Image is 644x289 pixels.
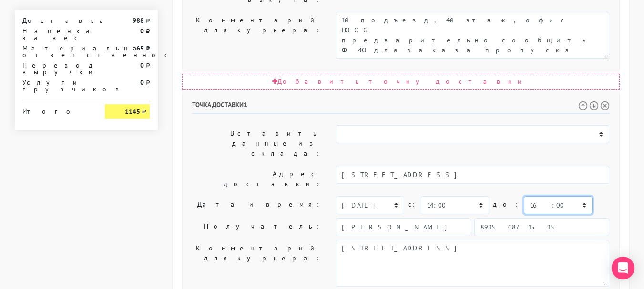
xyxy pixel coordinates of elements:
[22,104,91,115] div: Итого
[140,61,144,70] strong: 0
[244,100,247,109] span: 1
[185,240,329,287] label: Комментарий для курьера:
[15,62,98,75] div: Перевод выручки
[185,218,329,236] label: Получатель:
[15,17,98,24] div: Доставка
[336,218,470,236] input: Имя
[133,16,144,25] strong: 988
[192,101,610,114] h6: Точка доставки
[125,107,140,116] strong: 1145
[493,196,520,213] label: до:
[408,196,417,213] label: c:
[15,79,98,92] div: Услуги грузчиков
[15,28,98,41] div: Наценка за вес
[15,45,98,58] div: Материальная ответственность
[136,44,144,52] strong: 65
[140,27,144,35] strong: 0
[185,12,329,59] label: Комментарий для курьера:
[185,125,329,162] label: Вставить данные из склада:
[336,240,609,287] textarea: Согласовать время доставки
[185,166,329,192] label: Адрес доставки:
[612,257,634,279] div: Open Intercom Messenger
[182,74,620,90] div: Добавить точку доставки
[185,196,329,214] label: Дата и время:
[474,218,609,236] input: Телефон
[336,12,609,59] textarea: 3й подъезд, 4й этаж, офис HOOG предварительно сообщить ФИО для заказа пропуска
[140,78,144,87] strong: 0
